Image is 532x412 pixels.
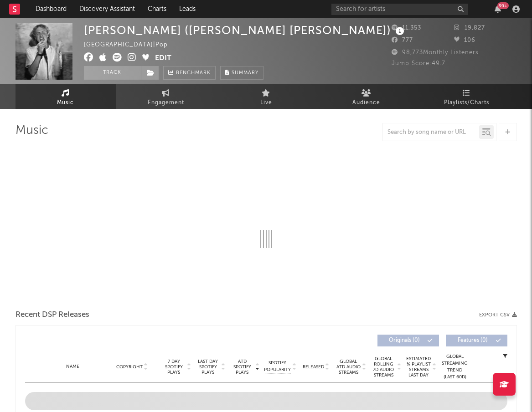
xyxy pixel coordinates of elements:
a: Engagement [116,84,216,109]
span: Engagement [148,97,184,108]
button: Originals(0) [377,335,439,346]
button: Export CSV [479,312,517,318]
span: Estimated % Playlist Streams Last Day [406,356,431,378]
div: Global Streaming Trend (Last 60D) [441,353,469,381]
span: 106 [454,37,475,43]
div: [PERSON_NAME] ([PERSON_NAME] [PERSON_NAME]) [84,23,407,38]
div: [GEOGRAPHIC_DATA] | Pop [84,40,178,51]
button: 99+ [495,5,501,13]
span: 19,827 [454,25,485,31]
span: 98,773 Monthly Listeners [392,50,479,56]
span: Copyright [116,364,143,370]
span: Benchmark [176,68,211,79]
span: Music [57,97,74,108]
button: Summary [220,66,263,80]
div: 99 + [497,2,509,9]
span: Released [303,364,324,370]
span: 777 [392,37,413,43]
button: Features(0) [446,335,507,346]
span: Recent DSP Releases [15,310,89,320]
input: Search for artists [331,4,468,15]
span: Jump Score: 49.7 [392,61,445,66]
span: Features ( 0 ) [452,338,494,343]
a: Music [15,84,116,109]
span: Summary [232,71,258,76]
input: Search by song name or URL [383,129,479,136]
span: Originals ( 0 ) [383,338,425,343]
span: Global Rolling 7D Audio Streams [371,356,396,378]
button: Track [84,66,141,80]
span: Audience [352,97,380,108]
span: ATD Spotify Plays [230,359,254,375]
span: 11,353 [392,25,421,31]
span: Spotify Popularity [264,360,291,373]
a: Playlists/Charts [417,84,517,109]
span: Last Day Spotify Plays [196,359,220,375]
div: Name [43,363,103,370]
span: Live [260,97,272,108]
a: Audience [316,84,417,109]
span: Global ATD Audio Streams [336,359,361,375]
a: Benchmark [163,66,216,80]
span: Playlists/Charts [444,97,489,108]
button: Edit [155,53,171,64]
a: Live [216,84,316,109]
span: 7 Day Spotify Plays [162,359,186,375]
